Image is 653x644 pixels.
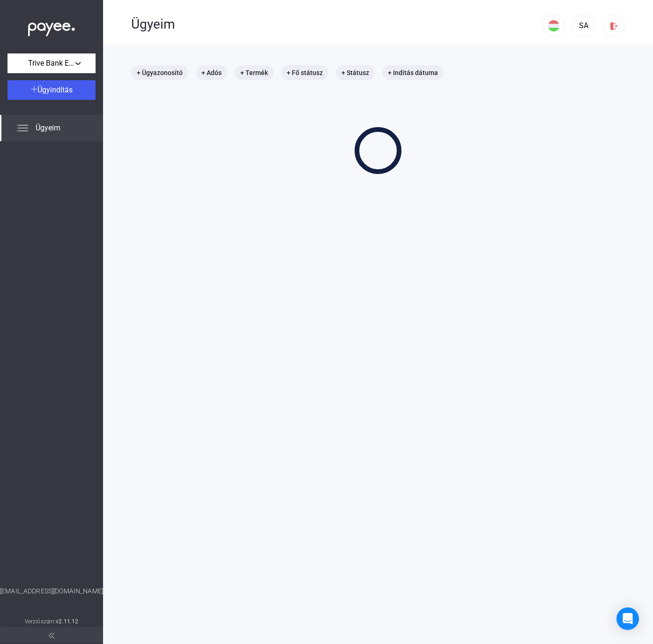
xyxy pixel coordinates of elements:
[28,17,75,37] img: white-payee-white-dot.svg
[616,607,639,630] div: Open Intercom Messenger
[49,633,54,638] img: arrow-double-left-grey.svg
[576,20,592,31] div: SA
[548,20,559,31] img: HU
[382,65,444,80] mat-chip: + Indítás dátuma
[7,80,96,100] button: Ügyindítás
[7,53,96,73] button: Trive Bank Europe Zrt.
[37,85,73,94] span: Ügyindítás
[281,65,328,80] mat-chip: + Fő státusz
[131,65,188,80] mat-chip: + Ügyazonosító
[572,15,595,37] button: SA
[542,15,565,37] button: HU
[196,65,227,80] mat-chip: + Adós
[602,15,625,37] button: logout-red
[336,65,375,80] mat-chip: + Státusz
[235,65,274,80] mat-chip: + Termék
[131,16,542,32] div: Ügyeim
[28,58,75,69] span: Trive Bank Europe Zrt.
[609,21,619,31] img: logout-red
[56,618,78,625] strong: v2.11.12
[36,122,60,134] span: Ügyeim
[31,86,37,92] img: plus-white.svg
[17,122,28,134] img: list.svg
